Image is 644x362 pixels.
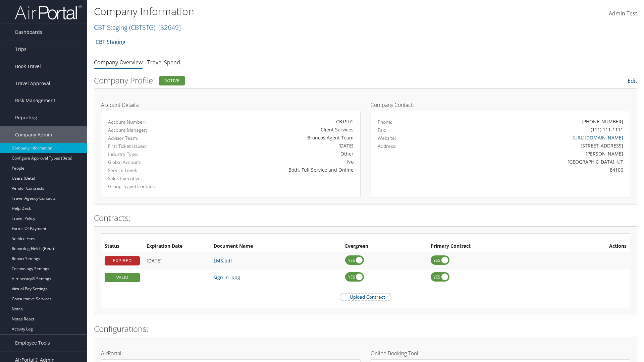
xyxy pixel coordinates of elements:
[105,273,140,282] div: VALID
[15,58,41,75] span: Book Travel
[108,167,183,174] label: Service Level:
[147,59,180,66] a: Travel Spend
[108,151,183,158] label: Industry Type:
[15,92,55,109] span: Risk Management
[129,23,155,32] span: ( CBTSTG )
[620,254,627,267] i: Remove Contract
[582,118,623,125] div: [PHONE_NUMBER]
[620,271,627,284] i: Remove Contract
[15,4,82,20] img: airportal-logo.png
[609,3,637,24] a: Admin Test
[628,77,637,84] a: Edit
[147,275,207,281] div: Add/Edit Date
[371,351,630,356] h4: Online Booking Tool:
[147,258,207,264] div: Add/Edit Date
[573,134,623,141] a: [URL][DOMAIN_NAME]
[101,102,361,108] h4: Account Details:
[193,134,354,141] div: Broncos Agent Team
[108,175,183,182] label: Sales Executive:
[108,159,183,166] label: Global Account:
[193,166,354,173] div: Both, Full Service and Online
[591,126,623,133] div: (111) 111-1111
[378,127,386,133] label: Fax:
[15,24,42,41] span: Dashboards
[94,323,637,335] h2: Configurations:
[105,256,140,265] div: EXPIRED
[159,76,185,85] div: Active
[94,4,456,18] h1: Company Information
[15,75,50,92] span: Travel Approval
[442,158,624,165] div: [GEOGRAPHIC_DATA], UT
[108,119,183,125] label: Account Number:
[378,143,396,149] label: Address:
[101,351,361,356] h4: AirPortal:
[108,135,183,141] label: Advisor Team:
[108,127,183,133] label: Account Manager:
[147,257,162,264] span: [DATE]
[155,23,181,32] span: , [ 32649 ]
[94,59,143,66] a: Company Overview
[193,142,354,149] div: [DATE]
[101,240,143,252] th: Status
[108,143,183,149] label: First Ticket Issued:
[193,150,354,157] div: Other
[143,240,210,252] th: Expiration Date
[214,257,232,264] a: LMS.pdf
[378,119,392,125] label: Phone:
[15,41,26,58] span: Trips
[108,183,183,190] label: Group Travel Contact:
[371,102,630,108] h4: Company Contact:
[342,240,427,252] th: Evergreen
[193,158,354,165] div: No
[561,240,630,252] th: Actions
[96,35,125,49] a: CBT Staging
[15,109,37,126] span: Reporting
[210,240,342,252] th: Document Name
[609,10,637,17] span: Admin Test
[378,135,396,141] label: Website:
[442,150,624,157] div: [PERSON_NAME]
[193,126,354,133] div: Client Services
[193,118,354,125] div: CBTSTG
[442,142,624,149] div: [STREET_ADDRESS]
[341,294,390,300] label: Upload Contract
[94,212,637,224] h2: Contracts:
[94,23,181,32] a: CBT Staging
[442,166,624,173] div: 84106
[15,126,52,143] span: Company Admin
[15,335,50,351] span: Employee Tools
[214,274,240,281] a: sign in .png
[427,240,561,252] th: Primary Contract
[94,75,453,86] h2: Company Profile:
